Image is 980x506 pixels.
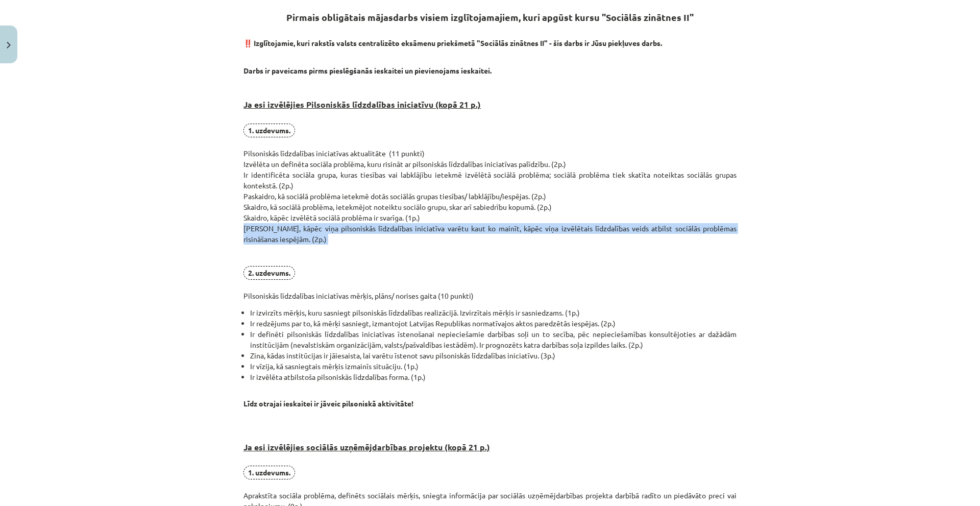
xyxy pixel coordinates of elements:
li: Ir definēti pilsoniskās līdzdalības iniciatīvas īstenošanai nepieciešamie darbības soļi un to sec... [250,329,737,350]
span: 1. uzdevums. [243,124,295,137]
img: icon-close-lesson-0947bae3869378f0d4975bcd49f059093ad1ed9edebbc8119c70593378902aed.svg [7,42,11,49]
li: Ir vīzija, kā sasniegtais mērķis izmainīs situāciju. (1p.) [250,361,737,372]
strong: Darbs ir paveicams pirms pieslēgšanās ieskaitei un pievienojams ieskaitei. [243,66,492,75]
strong: Pirmais obligātais mājasdarbs visiem izglītojamajiem, kuri apgūst kursu "Sociālās zinātnes II" [286,11,694,23]
strong: ‼️ Izglītojamie, kuri rakstīs valsts centralizēto eksāmenu priekšmetā "Sociālās zinātnes II" - ši... [243,38,662,47]
p: Pilsoniskās līdzdalības iniciatīvas aktualitāte (11 punkti) Izvēlēta un definēta sociāla problēma... [243,124,737,301]
li: Zina, kādas institūcijas ir jāiesaista, lai varētu īstenot savu pilsoniskās līdzdalības iniciatīv... [250,350,737,361]
li: Ir redzējums par to, kā mērķi sasniegt, izmantojot Latvijas Republikas normatīvajos aktos paredzē... [250,318,737,329]
strong: Ja esi izvēlējies sociālās uzņēmējdarbības projektu (kopā 21 p.) [243,442,490,452]
li: Ir izvirzīts mērķis, kuru sasniegt pilsoniskās līdzdalības realizācijā. Izvirzītais mērķis ir sas... [250,307,737,318]
li: Ir izvēlēta atbilstoša pilsoniskās līdzdalības forma. (1p.) [250,372,737,382]
strong: Līdz otrajai ieskaitei ir jāveic pilsoniskā aktivitāte! [243,399,413,408]
strong: 2. uzdevums. [248,268,290,277]
strong: Ja esi izvēlējies Pilsoniskās līdzdalības iniciatīvu (kopā 21 p.) [243,99,481,110]
span: 1. uzdevums. [243,466,295,479]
